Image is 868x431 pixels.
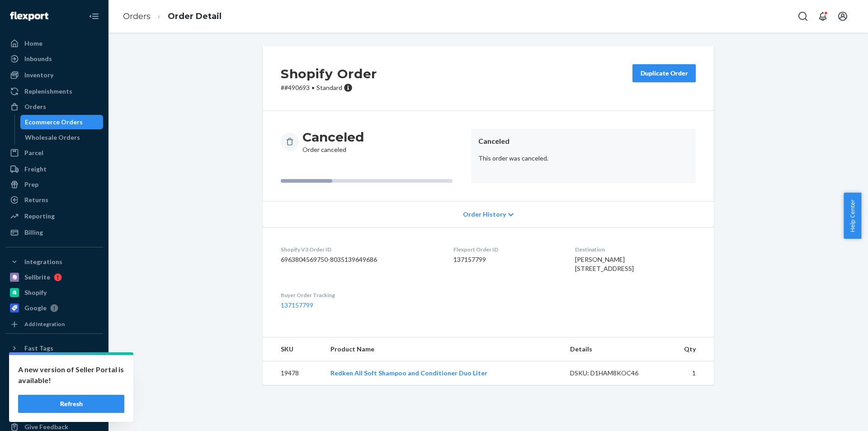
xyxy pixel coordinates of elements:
[24,102,46,111] div: Orders
[24,320,65,328] div: Add Integration
[5,389,103,403] button: Talk to Support
[570,369,655,378] div: DSKU: D1HAM8KOC46
[281,83,377,92] p: # #490693
[281,246,439,253] dt: Shopify V3 Order ID
[640,69,688,78] div: Duplicate Order
[123,11,151,21] a: Orders
[662,337,714,361] th: Qty
[302,129,364,154] div: Order canceled
[311,84,315,91] span: •
[5,319,103,330] a: Add Integration
[24,212,55,221] div: Reporting
[5,99,103,114] a: Orders
[24,273,50,282] div: Sellbrite
[478,154,689,163] p: This order was canceled.
[24,71,53,80] div: Inventory
[662,361,714,385] td: 1
[330,369,487,377] a: Redken All Soft Shampoo and Conditioner Duo Liter
[5,209,103,223] a: Reporting
[263,337,323,361] th: SKU
[24,54,52,63] div: Inbounds
[5,146,103,160] a: Parcel
[24,288,47,297] div: Shopify
[5,301,103,315] a: Google
[20,130,104,145] a: Wholesale Orders
[302,129,364,145] h3: Canceled
[811,404,859,426] iframe: Opens a widget where you can chat to one of our agents
[25,118,83,127] div: Ecommerce Orders
[575,256,634,272] span: [PERSON_NAME] [STREET_ADDRESS]
[168,11,222,21] a: Order Detail
[5,177,103,192] a: Prep
[18,364,124,386] p: A new version of Seller Portal is available!
[281,301,313,309] a: 137157799
[24,195,48,204] div: Returns
[834,7,852,25] button: Open account menu
[5,404,103,419] a: Help Center
[5,68,103,82] a: Inventory
[5,52,103,66] a: Inbounds
[24,257,62,266] div: Integrations
[5,270,103,284] a: Sellbrite
[794,7,812,25] button: Open Search Box
[20,115,104,129] a: Ecommerce Orders
[5,341,103,355] button: Fast Tags
[632,64,696,82] button: Duplicate Order
[316,84,342,91] span: Standard
[25,133,80,142] div: Wholesale Orders
[263,361,323,385] td: 19478
[281,64,377,83] h2: Shopify Order
[18,395,124,413] button: Refresh
[24,87,72,96] div: Replenishments
[463,210,506,219] span: Order History
[281,291,439,299] dt: Buyer Order Tracking
[5,359,103,370] a: Add Fast Tag
[24,303,47,313] div: Google
[116,3,229,30] ol: breadcrumbs
[24,165,47,174] div: Freight
[5,255,103,269] button: Integrations
[5,374,103,388] a: Settings
[24,180,38,189] div: Prep
[281,255,439,264] dd: 6963804569750-8035139649686
[24,148,43,157] div: Parcel
[5,84,103,99] a: Replenishments
[10,12,48,21] img: Flexport logo
[453,255,560,264] dd: 137157799
[24,228,43,237] div: Billing
[24,39,42,48] div: Home
[85,7,103,25] button: Close Navigation
[5,285,103,300] a: Shopify
[844,193,861,239] button: Help Center
[5,36,103,51] a: Home
[478,136,689,147] header: Canceled
[453,246,560,253] dt: Flexport Order ID
[5,162,103,176] a: Freight
[575,246,696,253] dt: Destination
[563,337,662,361] th: Details
[5,193,103,207] a: Returns
[323,337,563,361] th: Product Name
[814,7,832,25] button: Open notifications
[24,344,53,353] div: Fast Tags
[5,225,103,240] a: Billing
